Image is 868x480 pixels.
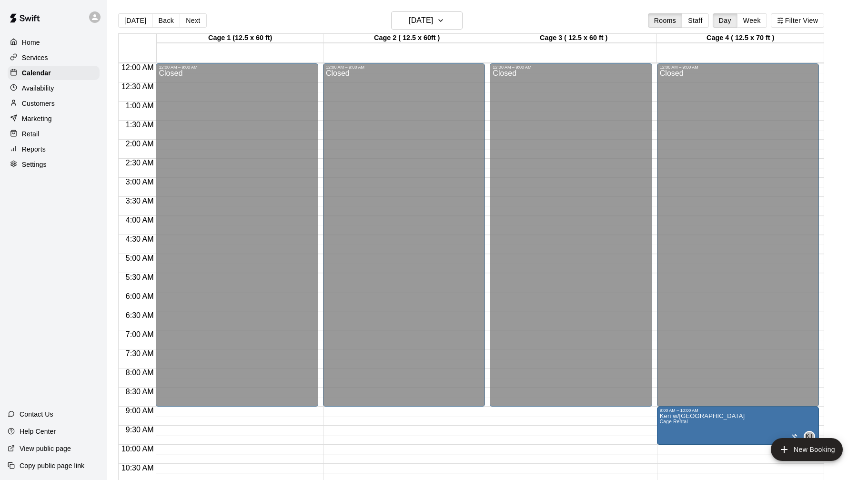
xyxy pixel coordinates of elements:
[771,438,843,461] button: add
[493,70,649,410] div: Closed
[657,34,824,43] div: Cage 4 ( 12.5 x 70 ft )
[22,99,55,108] p: Customers
[159,65,315,70] div: 12:00 AM – 9:00 AM
[123,178,156,186] span: 3:00 AM
[123,197,156,205] span: 3:30 AM
[152,13,180,28] button: Back
[20,409,53,419] p: Contact Us
[713,13,737,28] button: Day
[648,13,682,28] button: Rooms
[737,13,767,28] button: Week
[22,114,52,123] p: Marketing
[119,464,156,472] span: 10:30 AM
[22,83,54,93] p: Availability
[123,121,156,129] span: 1:30 AM
[8,51,100,65] a: Services
[8,96,100,111] a: Customers
[409,14,433,27] h6: [DATE]
[660,65,816,70] div: 12:00 AM – 9:00 AM
[8,81,100,95] a: Availability
[806,432,813,441] span: KT
[660,408,816,413] div: 9:00 AM – 10:00 AM
[157,34,323,43] div: Cage 1 (12.5 x 60 ft)
[323,34,490,43] div: Cage 2 ( 12.5 x 60ft )
[22,68,51,78] p: Calendar
[804,431,815,442] div: Keri Tarro
[8,142,100,156] a: Reports
[123,216,156,224] span: 4:00 AM
[22,160,47,169] p: Settings
[8,157,100,172] a: Settings
[807,431,815,442] span: Keri Tarro
[123,311,156,319] span: 6:30 AM
[326,70,482,410] div: Closed
[123,368,156,377] span: 8:00 AM
[657,407,819,445] div: 9:00 AM – 10:00 AM: Keri w/Cali
[180,13,206,28] button: Next
[118,13,152,28] button: [DATE]
[20,427,56,436] p: Help Center
[20,444,71,453] p: View public page
[8,127,100,141] a: Retail
[22,38,40,47] p: Home
[123,254,156,262] span: 5:00 AM
[323,63,485,407] div: 12:00 AM – 9:00 AM: Closed
[8,66,100,80] a: Calendar
[660,70,816,410] div: Closed
[22,53,48,62] p: Services
[123,426,156,434] span: 9:30 AM
[771,13,824,28] button: Filter View
[119,82,156,91] span: 12:30 AM
[123,330,156,338] span: 7:00 AM
[119,445,156,453] span: 10:00 AM
[123,273,156,281] span: 5:30 AM
[22,129,40,139] p: Retail
[8,112,100,126] a: Marketing
[159,70,315,410] div: Closed
[123,407,156,415] span: 9:00 AM
[20,461,84,470] p: Copy public page link
[391,11,463,30] button: [DATE]
[123,102,156,110] span: 1:00 AM
[682,13,709,28] button: Staff
[123,140,156,148] span: 2:00 AM
[123,349,156,357] span: 7:30 AM
[490,63,652,407] div: 12:00 AM – 9:00 AM: Closed
[123,159,156,167] span: 2:30 AM
[8,35,100,50] a: Home
[493,65,649,70] div: 12:00 AM – 9:00 AM
[123,292,156,300] span: 6:00 AM
[123,235,156,243] span: 4:30 AM
[657,63,819,407] div: 12:00 AM – 9:00 AM: Closed
[119,63,156,71] span: 12:00 AM
[156,63,318,407] div: 12:00 AM – 9:00 AM: Closed
[326,65,482,70] div: 12:00 AM – 9:00 AM
[22,144,46,154] p: Reports
[660,419,688,424] span: Cage Rental
[490,34,657,43] div: Cage 3 ( 12.5 x 60 ft )
[123,388,156,396] span: 8:30 AM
